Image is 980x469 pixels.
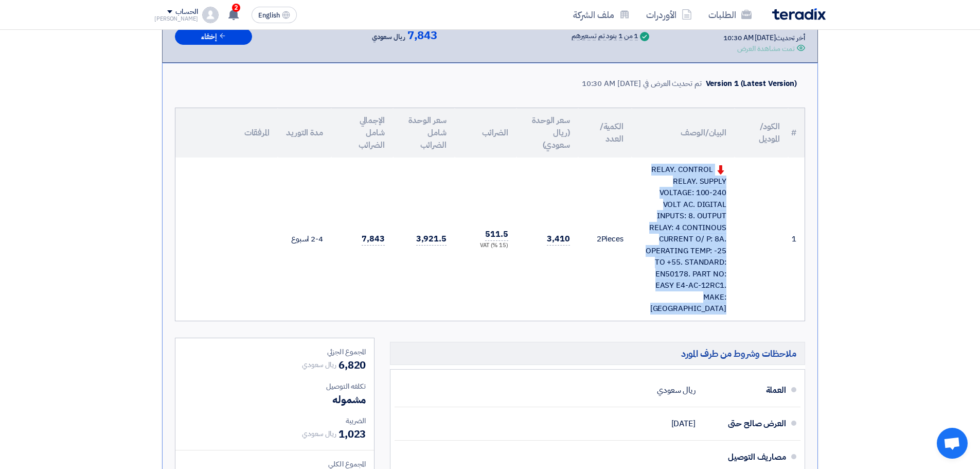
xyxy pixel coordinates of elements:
div: ريال سعودي [657,380,696,400]
span: ريال سعودي [302,359,336,370]
td: 2-4 اسبوع [278,158,331,321]
span: English [258,12,280,19]
span: 6,820 [338,357,366,373]
span: 3,921.5 [416,233,447,246]
span: 511.5 [485,228,508,241]
a: Open chat [937,428,968,459]
th: # [788,108,805,158]
span: 7,843 [407,29,438,42]
span: 2 [232,4,240,12]
div: Version 1 (Latest Version) [706,78,797,90]
div: 1 من 1 بنود تم تسعيرهم [572,32,638,41]
th: سعر الوحدة شامل الضرائب [393,108,455,158]
td: Pieces [578,158,632,321]
img: Teradix logo [772,8,826,20]
img: profile_test.png [202,7,219,23]
span: 7,843 [362,233,385,246]
th: الضرائب [455,108,516,158]
div: (15 %) VAT [463,241,508,250]
h5: ملاحظات وشروط من طرف المورد [390,342,805,365]
div: تكلفه التوصيل [184,381,366,392]
span: 3,410 [547,233,570,246]
button: إخفاء [175,28,252,45]
th: الإجمالي شامل الضرائب [331,108,393,158]
div: [PERSON_NAME] [154,16,198,22]
span: مشموله [332,392,366,407]
span: [DATE] [671,419,696,429]
th: سعر الوحدة (ريال سعودي) [516,108,578,158]
td: 1 [788,158,805,321]
div: الحساب [175,8,198,16]
button: English [252,7,297,23]
div: أخر تحديث [DATE] 10:30 AM [723,32,805,43]
th: الكود/الموديل [735,108,788,158]
a: الطلبات [700,3,760,27]
a: الأوردرات [638,3,700,27]
span: 2 [597,233,601,245]
div: RELAY. CONTROL RELAY. SUPPLY VOLTAGE: 100-240 VOLT AC. DIGITAL INPUTS: 8. OUTPUT RELAY: 4 CONTINO... [640,164,726,315]
div: تم تحديث العرض في [DATE] 10:30 AM [582,78,702,90]
div: العرض صالح حتى [704,411,786,436]
a: ملف الشركة [565,3,638,27]
span: 1,023 [338,426,366,442]
th: مدة التوريد [278,108,331,158]
div: العملة [704,378,786,403]
span: ريال سعودي [302,428,336,439]
th: البيان/الوصف [632,108,735,158]
div: الضريبة [184,415,366,426]
span: ريال سعودي [372,31,405,43]
div: المجموع الجزئي [184,346,366,357]
div: تمت مشاهدة العرض [737,43,795,54]
th: المرفقات [175,108,278,158]
th: الكمية/العدد [578,108,632,158]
